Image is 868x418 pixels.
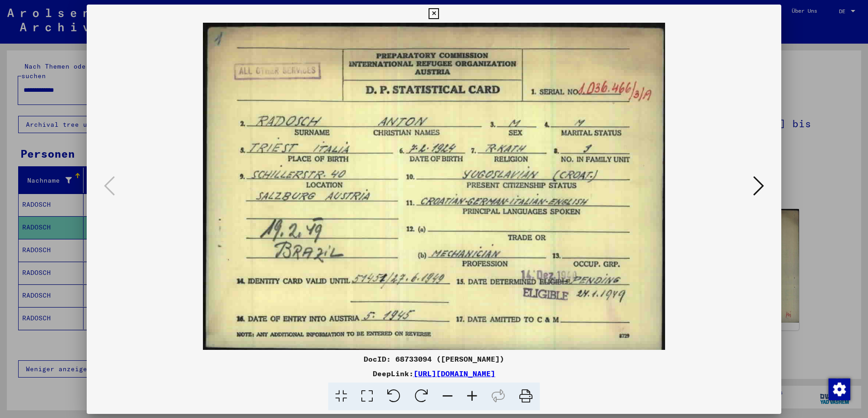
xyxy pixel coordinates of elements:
[414,369,495,378] a: [URL][DOMAIN_NAME]
[828,378,850,400] div: Zustimmung ändern
[87,353,781,364] div: DocID: 68733094 ([PERSON_NAME])
[118,23,750,350] img: 001.jpg
[87,368,781,379] div: DeepLink:
[829,378,850,400] img: Zustimmung ändern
